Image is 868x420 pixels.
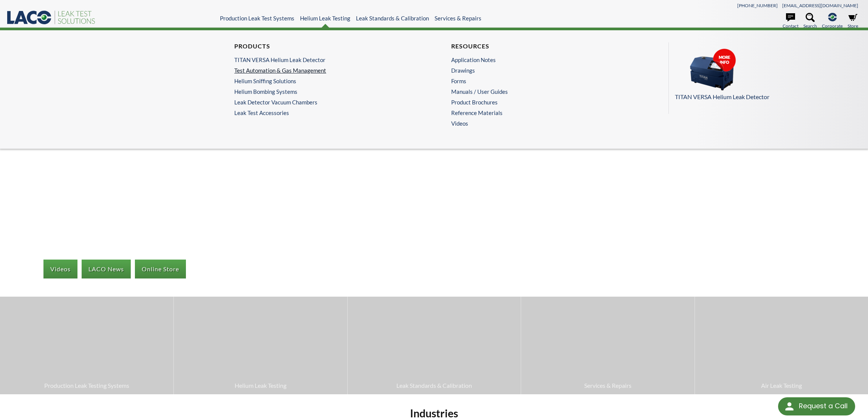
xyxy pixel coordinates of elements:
a: Leak Standards & Calibration [348,297,521,394]
a: Application Notes [451,56,630,63]
span: Production Leak Testing Systems [4,381,170,390]
img: Menu_Pods_TV.png [675,48,750,91]
span: Leak Standards & Calibration [351,381,517,390]
a: Production Leak Test Systems [220,15,294,22]
span: Helium Leak Testing [178,381,343,390]
a: Helium Leak Testing [174,297,347,394]
a: LACO News [82,260,131,278]
span: Corporate [822,22,843,30]
a: Reference Materials [451,109,630,116]
a: Services & Repairs [435,15,481,22]
a: [PHONE_NUMBER] [737,3,778,8]
a: [EMAIL_ADDRESS][DOMAIN_NAME] [782,3,858,8]
span: Air Leak Testing [699,381,864,390]
h4: Products [234,42,413,50]
a: Videos [451,120,633,127]
div: Request a Call [778,397,855,415]
a: Forms [451,78,630,84]
a: Helium Sniffing Solutions [234,78,413,84]
a: Helium Bombing Systems [234,88,413,95]
a: Videos [43,260,77,278]
a: Contact [783,13,798,30]
a: TITAN VERSA Helium Leak Detector [675,48,851,102]
h4: Resources [451,42,630,50]
a: Helium Leak Testing [300,15,350,22]
a: Test Automation & Gas Management [234,67,413,74]
a: Leak Detector Vacuum Chambers [234,99,413,106]
a: Drawings [451,67,630,74]
a: Leak Test Accessories [234,109,416,116]
p: TITAN VERSA Helium Leak Detector [675,92,851,102]
a: TITAN VERSA Helium Leak Detector [234,56,413,63]
a: Leak Standards & Calibration [356,15,429,22]
a: Manuals / User Guides [451,88,630,95]
img: round button [783,400,795,412]
a: Store [848,13,858,30]
a: Search [803,13,817,30]
a: Online Store [135,260,186,278]
a: Services & Repairs [521,297,694,394]
div: Request a Call [799,397,848,415]
a: Product Brochures [451,99,630,106]
a: Air Leak Testing [695,297,868,394]
span: Services & Repairs [525,381,690,390]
